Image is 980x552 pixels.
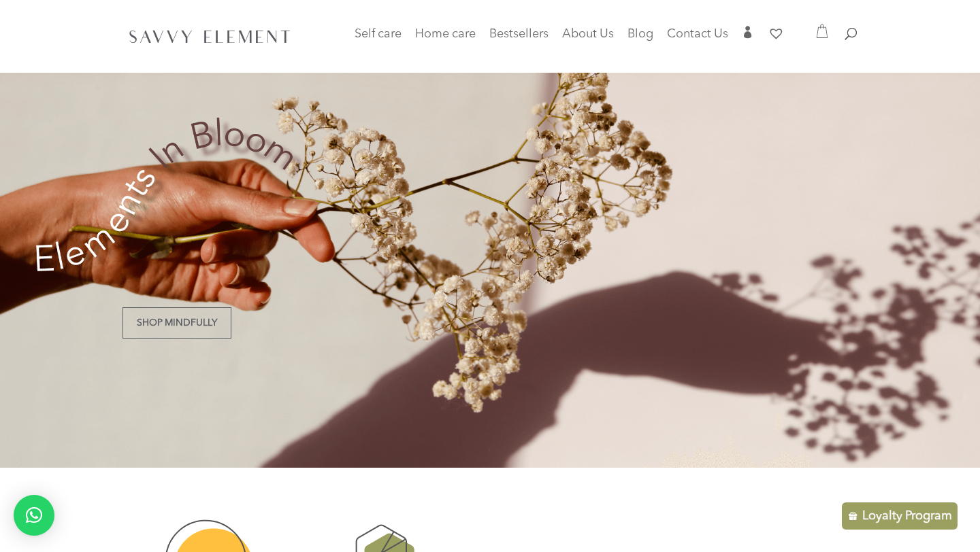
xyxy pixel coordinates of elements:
[125,25,294,47] img: SavvyElement
[415,29,476,56] a: Home care
[489,28,549,40] span: Bestsellers
[667,29,728,48] a: Contact Us
[862,508,952,524] p: Loyalty Program
[122,307,231,339] a: Shop Mindfully
[355,29,402,56] a: Self care
[667,28,728,40] span: Contact Us
[627,28,653,40] span: Blog
[627,29,653,48] a: Blog
[489,29,549,48] a: Bestsellers
[742,26,754,48] a: 
[415,28,476,40] span: Home care
[562,28,614,40] span: About Us
[355,28,402,40] span: Self care
[562,29,614,48] a: About Us
[742,26,754,38] span: 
